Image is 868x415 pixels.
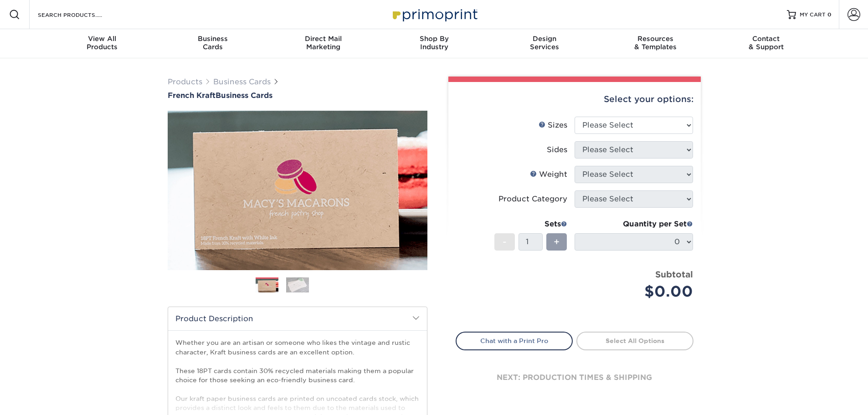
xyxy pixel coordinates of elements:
a: Shop ByIndustry [379,29,489,58]
a: Select All Options [576,332,693,350]
a: Resources& Templates [600,29,711,58]
div: Services [489,35,600,51]
a: Chat with a Print Pro [456,332,573,350]
div: next: production times & shipping [456,350,693,405]
img: Business Cards 02 [286,277,309,293]
div: $0.00 [581,281,693,302]
input: SEARCH PRODUCTS..... [37,9,126,20]
img: French Kraft 01 [168,61,427,320]
a: BusinessCards [157,29,268,58]
span: Contact [711,35,822,43]
div: Select your options: [456,82,693,117]
div: Sides [547,144,567,155]
div: Quantity per Set [575,219,693,230]
div: Weight [530,169,567,180]
div: Cards [157,35,268,51]
a: Contact& Support [711,29,822,58]
span: Shop By [379,35,489,43]
span: View All [47,35,158,43]
a: Business Cards [213,77,271,86]
span: MY CART [800,11,826,19]
span: Resources [600,35,711,43]
a: View AllProducts [47,29,158,58]
strong: Subtotal [655,269,693,279]
span: - [503,235,507,249]
span: French Kraft [168,91,216,100]
div: Sizes [539,120,567,131]
span: Business [157,35,268,43]
a: DesignServices [489,29,600,58]
div: Products [47,35,158,51]
img: Business Cards 03 [317,274,339,297]
img: Business Cards 01 [256,274,278,297]
div: Product Category [498,194,567,205]
div: & Templates [600,35,711,51]
h1: Business Cards [168,91,427,100]
span: + [554,235,560,249]
span: Design [489,35,600,43]
img: Primoprint [389,5,480,24]
div: Industry [379,35,489,51]
h2: Product Description [168,307,427,330]
div: & Support [711,35,822,51]
a: Direct MailMarketing [268,29,379,58]
div: Marketing [268,35,379,51]
div: Sets [494,219,567,230]
a: Products [168,77,202,86]
span: Direct Mail [268,35,379,43]
a: French KraftBusiness Cards [168,91,427,100]
span: 0 [827,11,832,18]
